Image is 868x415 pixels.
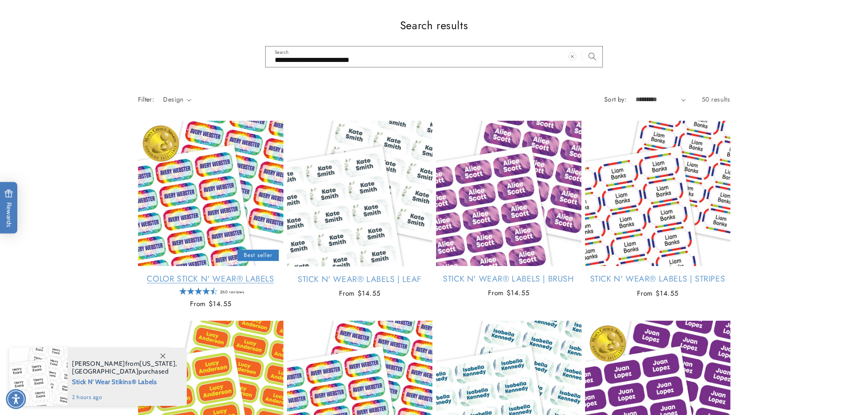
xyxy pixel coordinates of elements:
h2: Filter: [138,95,154,104]
h1: Search results [138,18,730,32]
span: Design [163,95,183,104]
span: Rewards [5,189,13,227]
a: Color Stick N' Wear® Labels [138,274,283,284]
span: [PERSON_NAME] [72,359,125,368]
iframe: Gorgias live chat messenger [777,376,859,406]
span: [US_STATE] [139,359,175,368]
button: Clear search term [562,46,582,67]
a: Stick N' Wear® Labels | Stripes [585,274,730,284]
span: 50 results [702,95,730,104]
label: Sort by: [604,95,627,104]
div: Accessibility Menu [6,389,26,409]
span: [GEOGRAPHIC_DATA] [72,367,139,375]
span: from , purchased [72,360,177,375]
summary: Design (0 selected) [163,95,191,104]
button: Search [582,46,602,67]
a: Stick N' Wear® Labels | Leaf [287,274,432,285]
a: Stick N' Wear® Labels | Brush [436,274,581,284]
